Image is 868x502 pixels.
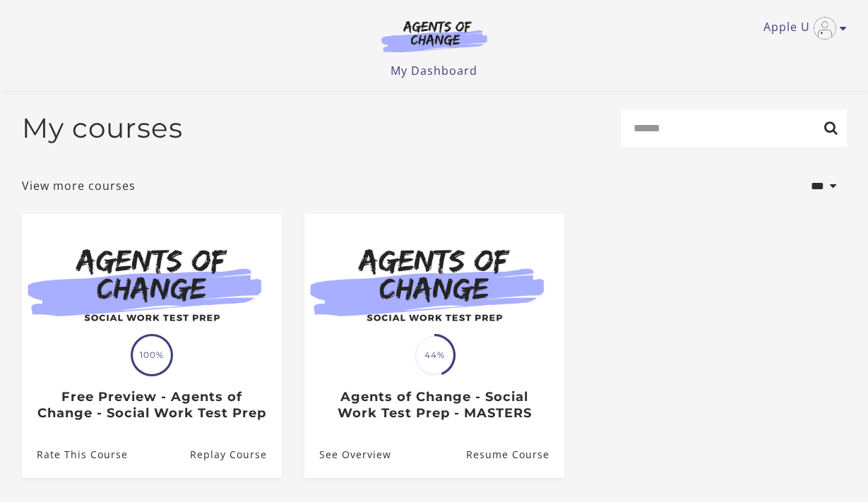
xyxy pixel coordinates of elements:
a: Toggle menu [763,17,840,40]
h3: Free Preview - Agents of Change - Social Work Test Prep [37,389,266,421]
a: View more courses [22,177,136,194]
a: Agents of Change - Social Work Test Prep - MASTERS: See Overview [304,432,391,478]
a: Agents of Change - Social Work Test Prep - MASTERS: Resume Course [465,432,564,478]
img: Agents of Change Logo [367,20,502,52]
h2: My courses [22,112,183,145]
a: Free Preview - Agents of Change - Social Work Test Prep: Rate This Course [22,432,128,478]
h3: Agents of Change - Social Work Test Prep - MASTERS [319,389,549,421]
span: 44% [415,336,453,374]
a: My Dashboard [391,63,477,78]
span: 100% [133,336,171,374]
a: Free Preview - Agents of Change - Social Work Test Prep: Resume Course [189,432,281,478]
